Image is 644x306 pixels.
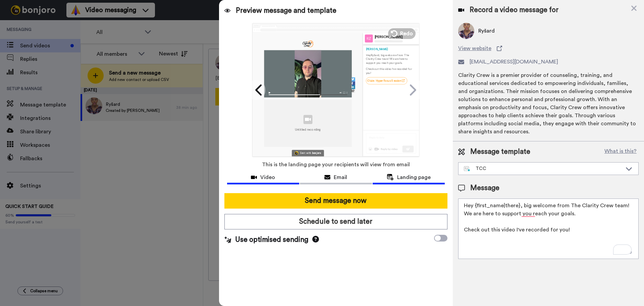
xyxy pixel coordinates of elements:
div: bonjoro [312,152,321,154]
button: Send message now [224,193,447,209]
button: What is this? [602,147,639,157]
a: Claim Hyper Focus Session [366,77,407,84]
p: Check out this video I've recorded for you! [366,67,416,75]
img: nextgen-template.svg [464,166,470,172]
p: Untitled recording [295,127,321,131]
span: Message [470,183,499,193]
img: ce7ba512-f551-49e2-9784-1c8dc50c9d46 [302,40,314,48]
img: reply-preview.svg [366,133,416,153]
span: View website [458,44,491,52]
span: Video [260,173,275,181]
div: Sent with [300,152,311,154]
span: Landing page [397,173,431,181]
span: This is the landing page your recipients will view from email [262,157,410,172]
span: Use optimised sending [235,235,308,245]
div: [PERSON_NAME] [366,47,416,51]
img: player-controls-full.svg [264,89,352,97]
a: View website [458,44,639,52]
button: Schedule to send later [224,214,447,229]
span: [EMAIL_ADDRESS][DOMAIN_NAME] [470,58,558,66]
p: Hey Ryšard , big welcome from The Clarity Crew team! We are here to support you reach your goals. [366,53,416,64]
span: Message template [470,147,530,157]
span: Email [334,173,347,181]
img: video-library.svg [305,118,311,121]
div: Clarity Crew is a premier provider of counseling, training, and educational services dedicated to... [458,71,639,136]
img: Bonjoro Logo [294,151,298,155]
div: TCC [464,165,622,172]
textarea: To enrich screen reader interactions, please activate Accessibility in Grammarly extension settings [458,199,639,259]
